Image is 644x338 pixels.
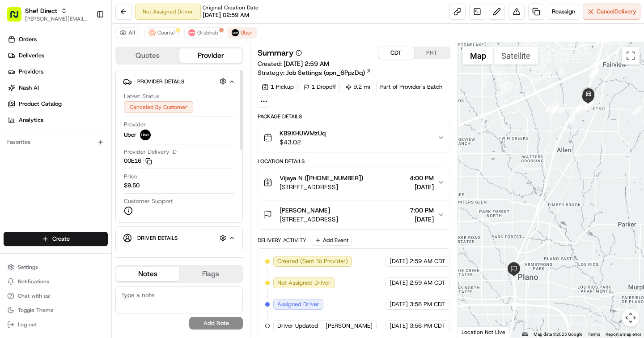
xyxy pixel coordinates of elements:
[583,4,640,20] button: CancelDelivery
[124,92,159,100] span: Latest Status
[4,318,108,331] button: Log out
[410,215,434,224] span: [DATE]
[460,326,490,338] a: Open this area in Google Maps (opens a new window)
[280,138,326,147] span: $43.02
[258,200,449,229] button: [PERSON_NAME][STREET_ADDRESS]7:00 PM[DATE]
[115,27,139,38] button: All
[390,257,408,265] span: [DATE]
[258,158,450,165] div: Location Details
[4,97,111,111] a: Product Catalog
[4,135,108,149] div: Favorites
[494,47,538,65] button: Show satellite imagery
[258,237,306,244] div: Delivery Activity
[584,99,593,108] div: 30
[522,332,528,336] button: Keyboard shortcuts
[19,68,43,76] span: Providers
[18,307,54,314] span: Toggle Theme
[622,309,640,327] button: Map camera controls
[552,8,575,16] span: Reassign
[140,130,151,140] img: uber-new-logo.jpeg
[203,4,258,11] span: Original Creation Date
[460,326,490,338] img: Google
[124,148,177,156] span: Provider Delivery ID
[19,35,37,43] span: Orders
[458,326,509,338] div: Location Not Live
[589,69,599,79] div: 27
[124,121,146,129] span: Provider
[312,235,352,246] button: Add Event
[25,6,57,15] span: Shef Direct
[631,105,641,115] div: 5
[4,290,108,302] button: Chat with us!
[184,27,222,38] button: Grubhub
[4,65,111,79] a: Providers
[583,98,593,108] div: 32
[124,249,140,257] span: Name
[277,322,318,330] span: Driver Updated
[228,27,257,38] button: Uber
[188,29,195,36] img: 5e692f75ce7d37001a5d71f1
[124,157,152,165] button: 00E16
[280,215,338,224] span: [STREET_ADDRESS]
[589,67,598,77] div: 28
[137,78,184,85] span: Provider Details
[148,29,156,36] img: couriallogo.png
[4,48,111,63] a: Deliveries
[124,131,136,139] span: Uber
[574,103,584,113] div: 26
[606,332,641,337] a: Report a map error
[123,230,235,245] button: Driver Details
[571,104,581,113] div: 25
[588,332,600,337] a: Terms
[582,100,592,110] div: 31
[4,81,111,95] a: Nash AI
[390,279,408,287] span: [DATE]
[280,206,330,215] span: [PERSON_NAME]
[179,267,242,281] button: Flags
[548,4,579,20] button: Reassign
[116,267,179,281] button: Notes
[545,102,555,112] div: 23
[410,206,434,215] span: 7:00 PM
[4,4,93,25] button: Shef Direct[PERSON_NAME][EMAIL_ADDRESS][DOMAIN_NAME]
[203,11,249,19] span: [DATE] 02:59 AM
[414,47,450,59] button: PHT
[25,15,89,22] button: [PERSON_NAME][EMAIL_ADDRESS][DOMAIN_NAME]
[277,279,330,287] span: Not Assigned Driver
[557,104,567,113] div: 2
[18,321,36,328] span: Log out
[18,278,49,285] span: Notifications
[410,182,434,191] span: [DATE]
[18,264,38,271] span: Settings
[18,292,51,299] span: Chat with us!
[597,8,636,16] span: Cancel Delivery
[124,182,140,190] span: $9.50
[4,113,111,127] a: Analytics
[300,81,340,93] div: 1 Dropoff
[280,173,363,182] span: Vijaya N ([PHONE_NUMBER])
[410,279,445,287] span: 2:59 AM CDT
[342,81,374,93] div: 9.2 mi
[286,68,365,77] span: Job Settings (opn_6PpzDq)
[241,29,253,36] span: Uber
[258,49,294,57] h3: Summary
[390,300,408,308] span: [DATE]
[4,275,108,288] button: Notifications
[390,322,408,330] span: [DATE]
[258,81,298,93] div: 1 Pickup
[258,168,449,197] button: Vijaya N ([PHONE_NUMBER])[STREET_ADDRESS]4:00 PM[DATE]
[52,235,70,243] span: Create
[284,60,329,68] span: [DATE] 2:59 AM
[19,116,43,124] span: Analytics
[549,104,559,113] div: 24
[565,115,575,125] div: 6
[258,59,329,68] span: Created:
[4,261,108,273] button: Settings
[137,234,178,242] span: Driver Details
[19,84,39,92] span: Nash AI
[19,52,44,60] span: Deliveries
[277,257,348,265] span: Created (Sent To Provider)
[583,100,593,109] div: 22
[584,99,593,109] div: 16
[410,322,445,330] span: 3:56 PM CDT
